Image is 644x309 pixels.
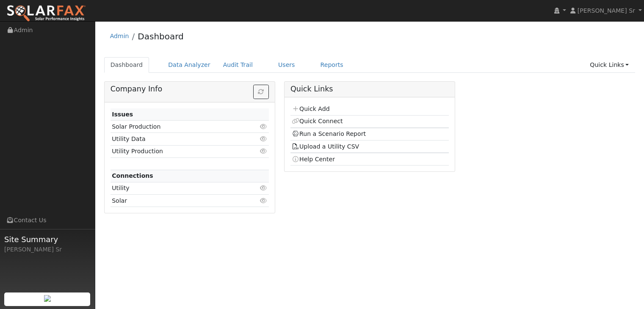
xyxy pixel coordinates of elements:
a: Dashboard [138,31,184,41]
a: Dashboard [104,57,149,73]
div: [PERSON_NAME] Sr [4,245,91,254]
i: Click to view [260,148,268,154]
td: Solar [111,195,243,207]
i: Click to view [260,124,268,130]
span: [PERSON_NAME] Sr [578,7,635,14]
a: Quick Add [292,105,329,112]
i: Click to view [260,136,268,142]
a: Audit Trail [217,57,259,73]
td: Utility [111,182,243,194]
td: Solar Production [111,121,243,133]
strong: Issues [112,111,133,118]
span: Site Summary [4,234,91,245]
a: Data Analyzer [162,57,217,73]
h5: Company Info [111,85,269,94]
strong: Connections [112,172,153,179]
a: Upload a Utility CSV [292,143,359,150]
i: Click to view [260,185,268,191]
i: Click to view [260,198,268,204]
a: Reports [314,57,350,73]
a: Admin [110,33,129,39]
a: Quick Connect [292,118,343,124]
img: SolarFax [6,5,86,22]
img: retrieve [44,295,51,302]
td: Utility Production [111,145,243,157]
a: Quick Links [583,57,635,73]
a: Users [272,57,301,73]
td: Utility Data [111,133,243,145]
a: Help Center [292,156,335,163]
h5: Quick Links [290,85,449,94]
a: Run a Scenario Report [292,130,366,137]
